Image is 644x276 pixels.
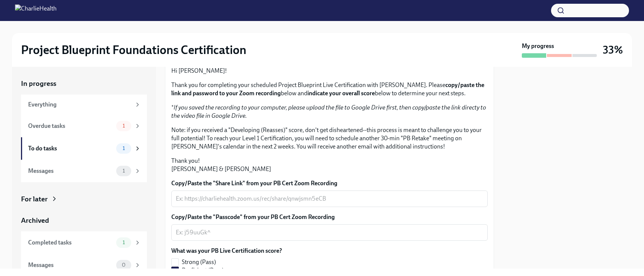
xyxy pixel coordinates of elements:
p: Hi [PERSON_NAME]! [171,67,488,75]
span: 1 [118,145,129,151]
label: Copy/Paste the "Share Link" from your PB Cert Zoom Recording [171,179,488,187]
span: Proficient (Pass) [182,266,224,274]
a: Messages1 [21,160,147,182]
p: Thank you for completing your scheduled Project Blueprint Live Certification with [PERSON_NAME]. ... [171,81,488,97]
div: Messages [28,167,113,175]
span: 0 [117,262,130,268]
a: Completed tasks1 [21,231,147,254]
div: Completed tasks [28,238,113,247]
h3: 33% [603,43,623,57]
a: In progress [21,79,147,88]
label: What was your PB Live Certification score? [171,247,282,255]
div: For later [21,194,48,204]
a: Archived [21,216,147,225]
a: Overdue tasks1 [21,115,147,137]
h2: Project Blueprint Foundations Certification [21,42,246,57]
div: Everything [28,100,131,109]
strong: indicate your overall score [307,90,375,97]
div: Overdue tasks [28,122,113,130]
strong: My progress [522,42,554,50]
span: 1 [118,123,129,129]
span: 1 [118,168,129,174]
div: Messages [28,261,113,269]
span: Strong (Pass) [182,258,216,266]
a: Everything [21,94,147,115]
span: 1 [118,240,129,245]
a: For later [21,194,147,204]
label: Copy/Paste the "Passcode" from your PB Cert Zoom Recording [171,213,488,221]
em: If you saved the recording to your computer, please upload the file to Google Drive first, then c... [171,104,486,119]
p: Thank you! [PERSON_NAME] & [PERSON_NAME] [171,157,488,173]
div: To do tasks [28,144,113,153]
p: Note: if you received a "Developing (Reasses)" score, don't get disheartened--this process is mea... [171,126,488,151]
img: CharlieHealth [15,4,57,16]
a: To do tasks1 [21,137,147,160]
